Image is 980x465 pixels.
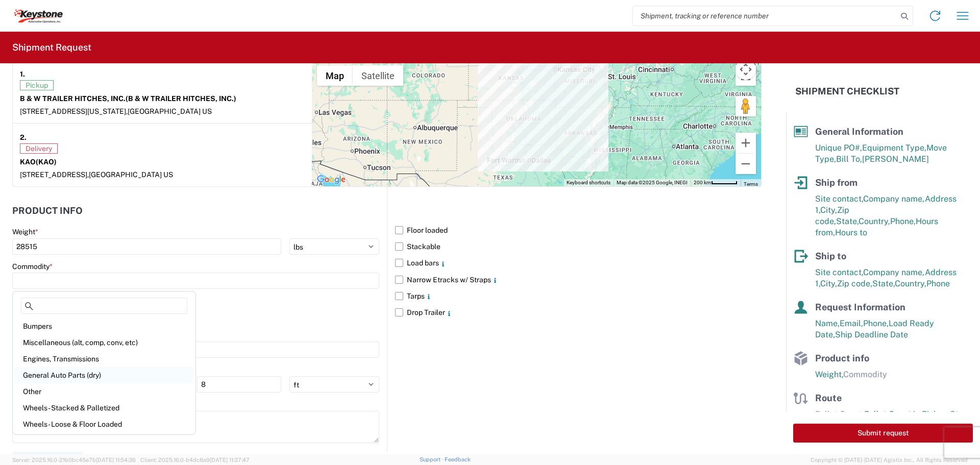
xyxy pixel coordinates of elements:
span: [DATE] 11:54:36 [96,457,136,463]
h2: Shipment Request [12,41,91,54]
img: Google [314,173,348,186]
span: Company name, [863,194,925,204]
span: Ship from [815,177,857,188]
button: Map camera controls [736,59,756,80]
label: Tarps [395,288,762,304]
strong: B & W TRAILER HITCHES, INC. [20,94,236,103]
span: Company name, [863,267,925,277]
a: Support [420,456,445,462]
span: (KAO) [36,158,57,166]
span: [GEOGRAPHIC_DATA] US [128,107,212,115]
span: Pickup [20,80,54,90]
span: Email, [840,319,863,328]
div: Bumpers [15,318,193,334]
span: Weight, [815,370,843,379]
label: Narrow Etracks w/ Straps [395,272,762,288]
span: Request Information [815,302,905,312]
span: Delivery [20,143,58,154]
span: Route [815,393,842,403]
h2: Product Info [12,206,83,216]
span: Phone [926,279,950,288]
span: Copyright © [DATE]-[DATE] Agistix Inc., All Rights Reserved [811,455,968,464]
button: Show satellite imagery [353,65,403,86]
span: Commodity [843,370,887,379]
button: Submit request [793,424,973,443]
div: Engines, Transmissions [15,351,193,367]
label: Weight [12,227,38,236]
button: Zoom out [736,154,756,174]
button: Keyboard shortcuts [567,179,610,186]
a: Feedback [445,456,471,462]
a: Terms [744,181,758,187]
span: Name, [815,319,840,328]
span: [GEOGRAPHIC_DATA] US [89,170,173,179]
button: Drag Pegman onto the map to open Street View [736,96,756,116]
span: [STREET_ADDRESS], [20,170,89,179]
span: State, [872,279,895,288]
label: Commodity [12,262,53,271]
div: General Auto Parts (dry) [15,367,193,383]
label: Load bars [395,255,762,271]
span: 200 km [694,180,711,185]
span: Map data ©2025 Google, INEGI [617,180,688,185]
span: Pallet Count in Pickup Stops equals Pallet Count in delivery stops [815,409,972,430]
span: Client: 2025.16.0-b4dc8a9 [140,457,250,463]
span: City, [820,205,837,215]
label: Floor loaded [395,222,762,238]
span: [DATE] 11:37:47 [210,457,250,463]
span: Site contact, [815,194,863,204]
button: Zoom in [736,133,756,153]
span: City, [820,279,837,288]
span: Site contact, [815,267,863,277]
label: Drop Trailer [395,304,762,321]
input: Shipment, tracking or reference number [633,6,897,26]
button: Show street map [317,65,353,86]
span: State, [836,216,859,226]
span: Ship Deadline Date [835,330,908,339]
span: [STREET_ADDRESS][US_STATE], [20,107,128,115]
span: Bill To, [836,154,862,164]
span: Zip code, [837,279,872,288]
span: Hours to [835,228,867,237]
div: Miscellaneous (alt, comp, conv, etc) [15,334,193,351]
input: H [197,376,281,393]
span: Equipment Type, [862,143,926,153]
span: General Information [815,126,903,137]
span: Ship to [815,251,846,261]
span: Country, [895,279,926,288]
strong: 1. [20,67,25,80]
strong: 2. [20,131,27,143]
strong: KAO [20,158,57,166]
span: Country, [859,216,890,226]
span: Phone, [863,319,889,328]
span: Phone, [890,216,916,226]
button: Map Scale: 200 km per 48 pixels [691,179,741,186]
span: Product info [815,353,869,363]
span: Server: 2025.16.0-21b0bc45e7b [12,457,136,463]
span: (B & W TRAILER HITCHES, INC.) [126,94,236,103]
div: Wheels - Stacked & Palletized [15,400,193,416]
span: Unique PO#, [815,143,862,153]
div: Other [15,383,193,400]
h2: Shipment Checklist [795,85,899,97]
span: [PERSON_NAME] [862,154,929,164]
label: Stackable [395,238,762,255]
a: Open this area in Google Maps (opens a new window) [314,173,348,186]
div: Wheels - Loose & Floor Loaded [15,416,193,432]
span: Pallet Count, [815,409,864,419]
